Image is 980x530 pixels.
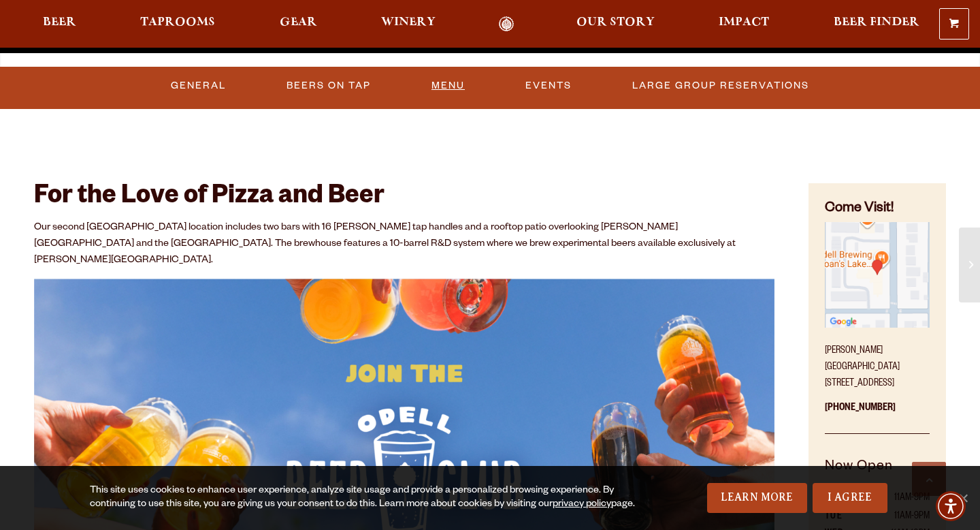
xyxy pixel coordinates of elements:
a: Our Story [568,16,664,32]
a: Beer Finder [825,16,928,32]
a: Taprooms [131,16,224,32]
a: Events [520,70,577,102]
a: Impact [710,16,778,32]
a: privacy policy [553,499,611,510]
a: Winery [372,16,444,32]
span: Our Story [576,17,655,28]
span: Gear [280,17,317,28]
a: Odell Home [481,16,532,32]
a: General [165,70,231,102]
a: Beer [34,16,85,32]
span: Taprooms [140,17,215,28]
a: Find on Google Maps (opens in a new window) [825,321,930,332]
span: Beer Finder [834,17,919,28]
p: [PERSON_NAME][GEOGRAPHIC_DATA] [STREET_ADDRESS] [825,335,930,392]
a: Learn More [707,483,807,513]
span: Impact [719,17,769,28]
span: Beer [43,17,76,28]
a: Scroll to top [912,462,946,496]
div: This site uses cookies to enhance user experience, analyze site usage and provide a personalized ... [90,484,637,512]
p: Our second [GEOGRAPHIC_DATA] location includes two bars with 16 [PERSON_NAME] tap handles and a r... [34,220,774,269]
a: Large Group Reservations [627,70,815,102]
h5: Now Open [825,456,930,490]
a: I Agree [813,483,887,513]
div: Accessibility Menu [936,491,966,521]
a: Gear [271,16,326,32]
span: Winery [381,17,436,28]
a: Menu [426,70,470,102]
h2: For the Love of Pizza and Beer [34,183,774,213]
img: Small thumbnail of location on map [825,222,930,327]
p: [PHONE_NUMBER] [825,392,930,434]
h4: Come Visit! [825,200,930,219]
a: Beers On Tap [281,70,376,102]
